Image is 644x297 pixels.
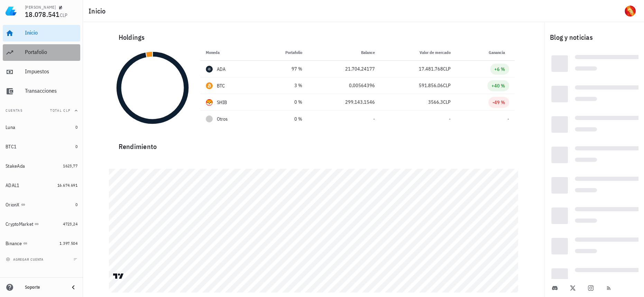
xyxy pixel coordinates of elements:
div: Loading... [575,97,597,103]
div: 21.704,24177 [313,65,375,73]
a: Charting by TradingView [112,273,125,279]
div: CryptoMarket [6,221,33,227]
div: Loading... [575,158,597,164]
a: Inicio [3,25,80,41]
span: 17.481.768 [419,66,443,72]
div: Loading... [575,268,644,274]
a: Impuestos [3,64,80,80]
span: 0 [75,124,77,130]
div: 0 % [264,115,303,123]
a: Portafolio [3,44,80,61]
div: ADAL1 [6,183,19,188]
span: CLP [443,66,451,72]
span: - [373,116,375,122]
div: Loading... [575,219,597,225]
div: Loading... [575,238,644,244]
span: 0 [75,202,77,207]
span: agregar cuenta [7,257,44,262]
a: Binance 1.397.504 [3,235,80,252]
a: Transacciones [3,83,80,100]
div: Impuestos [25,68,77,75]
div: Loading... [575,127,597,133]
a: CryptoMarket 4723,24 [3,216,80,232]
div: Soporte [25,285,64,290]
div: Loading... [575,66,597,73]
span: 1.397.504 [59,241,77,246]
div: [PERSON_NAME] [25,4,56,10]
img: LedgiFi [6,6,17,17]
span: Total CLP [50,108,71,113]
a: Luna 0 [3,119,80,136]
div: Loading... [551,147,568,163]
div: SHIB-icon [206,99,213,106]
div: Rendimiento [113,136,515,152]
span: CLP [60,12,68,18]
span: 591.856,06 [419,82,443,89]
div: Inicio [25,29,77,36]
a: StakeAda 1623,77 [3,158,80,174]
div: BTC [217,82,225,89]
span: 16.674.691 [57,183,77,188]
div: Loading... [575,207,644,213]
div: Transacciones [25,87,77,94]
div: Loading... [551,86,568,102]
div: +6 % [494,66,505,73]
span: 4723,24 [63,221,77,226]
div: Loading... [575,177,644,183]
button: CuentasTotal CLP [3,102,80,119]
th: Balance [308,44,380,61]
div: 0 % [264,99,303,106]
button: agregar cuenta [4,256,47,263]
div: ADA-icon [206,66,213,73]
div: +40 % [491,82,505,89]
div: SHIB [217,99,227,106]
span: 18.078.541 [25,10,60,19]
div: Loading... [551,268,568,285]
span: CLP [443,99,451,105]
h1: Inicio [89,6,109,17]
span: Ganancia [489,50,509,55]
div: 97 % [264,65,303,73]
div: StakeAda [6,163,25,169]
a: BTC1 0 [3,138,80,155]
div: avatar [625,6,636,17]
div: Loading... [575,55,644,61]
div: Loading... [575,249,597,255]
div: OrionX [6,202,20,208]
span: - [507,116,509,122]
div: Binance [6,241,22,247]
div: -49 % [493,99,505,106]
a: OrionX 0 [3,196,80,213]
span: 1623,77 [63,163,77,168]
div: Loading... [575,188,597,194]
div: Blog y noticias [544,26,644,48]
span: 3566,3 [428,99,443,105]
div: BTC1 [6,144,17,150]
span: 0 [75,144,77,149]
div: Loading... [551,207,568,224]
span: - [449,116,451,122]
a: ADAL1 16.674.691 [3,177,80,194]
div: 0,00564396 [313,82,375,89]
span: Otros [217,115,228,123]
div: BTC-icon [206,82,213,89]
th: Valor de mercado [380,44,456,61]
div: Loading... [551,116,568,133]
div: 3 % [264,82,303,89]
div: Loading... [551,238,568,254]
div: 299.143,1546 [313,99,375,106]
div: Loading... [551,177,568,194]
div: ADA [217,66,226,73]
th: Portafolio [258,44,308,61]
span: CLP [443,82,451,89]
div: Loading... [575,116,644,122]
div: Loading... [575,146,644,152]
div: Loading... [551,55,568,72]
div: Luna [6,124,15,130]
div: Loading... [575,85,644,92]
th: Moneda [200,44,258,61]
div: Portafolio [25,49,77,55]
div: Holdings [113,26,515,48]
